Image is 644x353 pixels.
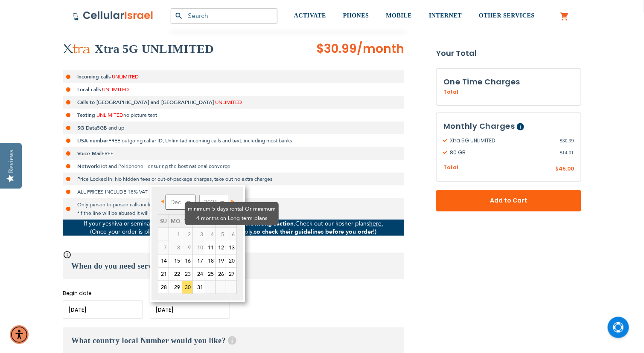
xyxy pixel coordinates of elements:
[77,163,99,170] strong: Network
[205,268,216,281] a: 25
[158,255,169,267] a: 14
[77,86,101,93] strong: Local calls
[63,301,143,319] input: MM/DD/YYYY
[77,112,95,119] strong: Texting
[294,12,326,19] span: ACTIVATE
[169,281,182,294] a: 29
[166,195,195,210] select: Select month
[443,121,515,131] span: Monthly Charges
[226,241,236,254] a: 13
[63,173,404,185] li: Price Locked In: No hidden fees or out-of-package charges, take out no extra charges
[159,196,169,207] a: Prev
[559,137,562,145] span: $
[357,41,404,58] span: /month
[77,124,97,131] strong: 5G Data
[73,11,154,21] img: Cellular Israel Logo
[123,112,157,119] span: no picture text
[517,123,524,130] span: Help
[77,99,214,106] strong: Calls to [GEOGRAPHIC_DATA] and [GEOGRAPHIC_DATA]
[369,220,383,228] a: here.
[182,281,192,294] a: 30
[77,150,102,157] strong: Voice Mail
[169,241,182,255] td: minimum 5 days rental Or minimum 4 months on Long term plans
[193,241,205,254] span: 10
[161,200,164,204] span: Prev
[443,164,458,172] span: Total
[429,12,462,19] span: INTERNET
[226,268,236,281] a: 27
[228,336,236,345] span: Help
[95,41,214,58] h2: Xtra 5G UNLIMITED
[443,137,559,145] span: Xtra 5G UNLIMITED
[443,88,458,96] span: Total
[63,43,90,55] img: Xtra 5G UNLIMITED
[112,73,139,80] span: UNLIMITED
[71,336,226,345] span: What country local Number would you like?
[215,99,242,106] span: UNLIMITED
[158,241,169,255] td: minimum 5 days rental Or minimum 4 months on Long term plans
[205,241,216,254] a: 11
[169,268,182,281] a: 22
[96,112,123,119] span: UNLIMITED
[182,268,192,281] a: 23
[443,75,574,88] h3: One Time Charges
[216,255,226,267] a: 19
[436,47,581,60] strong: Your Total
[225,196,236,207] a: Next
[63,198,404,220] li: Only person to person calls included [not including hot lines] *If the line will be abused it wil...
[63,122,404,134] li: 5GB and up
[205,255,216,267] a: 18
[436,190,581,211] button: Add to Cart
[158,268,169,281] a: 21
[464,196,553,205] span: Add to Cart
[316,41,357,57] span: $30.99
[343,12,369,19] span: PHONES
[10,325,29,344] div: Accessibility Menu
[158,281,169,294] a: 28
[63,289,143,297] label: Begin date
[102,150,114,157] span: FREE
[216,241,226,254] a: 12
[182,255,192,267] a: 16
[182,241,192,254] span: 9
[193,255,205,267] a: 17
[171,9,277,23] input: Search
[63,220,404,236] p: If your yeshiva or seminary requires a kosher plan, you’re in the Check out our kosher plans (Onc...
[77,137,108,144] strong: USA number
[158,241,169,254] span: 7
[102,86,129,93] span: UNLIMITED
[226,255,236,267] a: 20
[386,12,412,19] span: MOBILE
[108,137,292,144] span: FREE outgoing caller ID, Unlimited incoming calls and text, including most banks
[254,228,377,236] strong: so check their guidelines before you order!)
[169,241,182,254] span: 8
[559,137,574,145] span: 30.99
[559,165,574,172] span: 45.00
[63,253,404,279] h3: When do you need service?
[193,241,205,255] td: minimum 5 days rental Or minimum 4 months on Long term plans
[7,150,15,173] div: Reviews
[182,241,193,255] td: minimum 5 days rental Or minimum 4 months on Long term plans
[479,12,535,19] span: OTHER SERVICES
[193,281,205,294] a: 31
[443,149,559,156] span: 80 GB
[150,301,230,319] input: MM/DD/YYYY
[63,185,404,198] li: ALL PRICES INCLUDE 18% VAT
[559,149,574,156] span: 14.01
[231,200,234,204] span: Next
[559,149,562,156] span: $
[169,255,182,267] a: 15
[77,73,111,80] strong: Incoming calls
[193,268,205,281] a: 24
[99,163,230,170] span: Hot and Pelephone - ensuring the best national converge
[199,195,229,210] select: Select year
[216,268,226,281] a: 26
[555,165,559,173] span: $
